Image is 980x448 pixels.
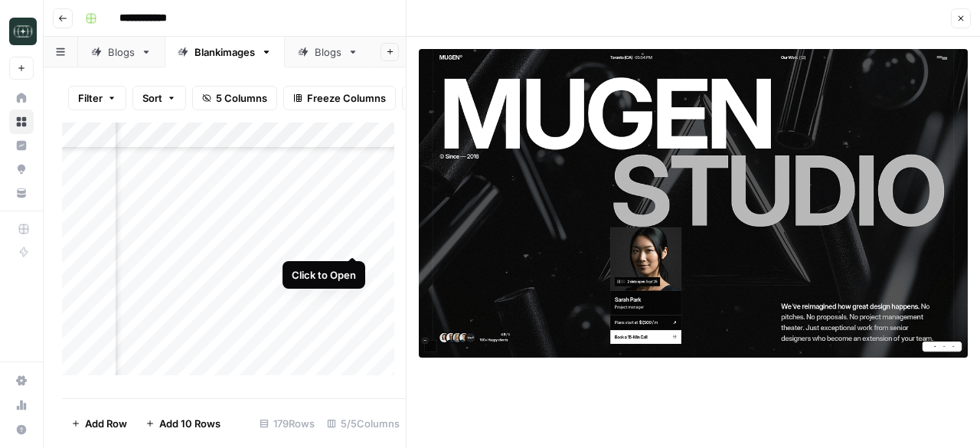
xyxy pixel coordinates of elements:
a: Home [9,86,34,110]
div: Blogs [108,44,135,60]
a: Usage [9,393,34,417]
a: Blogs [285,37,371,67]
span: Freeze Columns [307,90,386,106]
button: Add Row [62,411,136,436]
a: Your Data [9,181,34,205]
span: Filter [78,90,103,106]
button: Help + Support [9,417,34,442]
a: Browse [9,110,34,134]
img: Row/Cell [419,49,968,358]
a: Blogs [78,37,165,67]
button: 5 Columns [192,86,277,110]
a: Blankimages [165,37,285,67]
button: Filter [68,86,126,110]
button: Add 10 Rows [136,411,230,436]
img: Catalyst Logo [9,18,37,45]
span: Add 10 Rows [159,416,220,431]
span: 5 Columns [216,90,267,106]
button: Freeze Columns [283,86,396,110]
a: Insights [9,133,34,158]
span: Add Row [85,416,127,431]
span: Sort [142,90,162,106]
button: Sort [132,86,186,110]
div: 179 Rows [253,411,321,436]
a: Opportunities [9,157,34,181]
div: Click to Open [292,267,356,283]
a: Settings [9,368,34,393]
div: Blogs [315,44,341,60]
div: Blankimages [194,44,255,60]
button: Workspace: Catalyst [9,12,34,51]
div: 5/5 Columns [321,411,406,436]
